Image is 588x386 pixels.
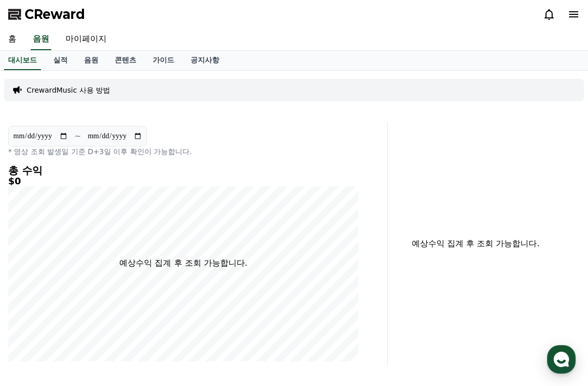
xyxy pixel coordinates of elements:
p: ~ [74,130,81,142]
span: 홈 [32,316,38,325]
a: 대시보드 [4,51,41,70]
span: 대화 [94,317,106,325]
span: CReward [25,6,85,23]
a: 음원 [76,51,107,70]
p: * 영상 조회 발생일 기준 D+3일 이후 확인이 가능합니다. [8,146,359,157]
h4: 총 수익 [8,165,359,176]
a: 대화 [68,301,132,327]
a: CrewardMusic 사용 방법 [27,85,110,95]
a: 홈 [3,301,68,327]
a: 설정 [132,301,197,327]
a: 가이드 [144,51,182,70]
a: 공지사항 [182,51,227,70]
p: 예상수익 집계 후 조회 가능합니다. [396,238,555,250]
p: 예상수익 집계 후 조회 가능합니다. [119,257,247,269]
a: 마이페이지 [57,29,115,50]
h5: $0 [8,176,359,186]
span: 설정 [158,316,171,325]
a: 음원 [31,29,51,50]
a: 콘텐츠 [107,51,144,70]
a: 실적 [45,51,76,70]
a: CReward [8,6,85,23]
